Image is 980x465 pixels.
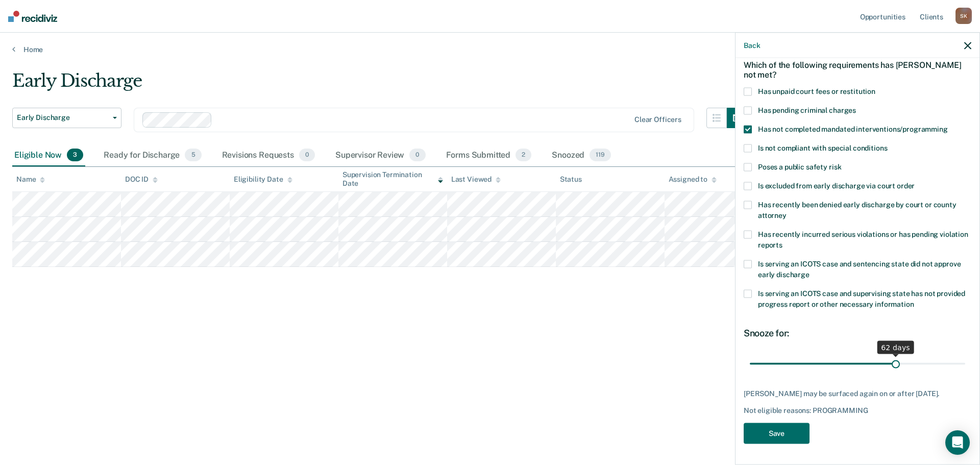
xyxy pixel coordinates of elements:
div: Status [560,175,582,184]
div: Supervisor Review [333,144,428,167]
div: DOC ID [125,175,158,184]
div: Snooze for: [744,328,971,339]
div: Eligible Now [12,144,85,167]
div: Which of the following requirements has [PERSON_NAME] not met? [744,52,971,87]
div: Revisions Requests [220,144,317,167]
a: Home [12,45,968,54]
img: Recidiviz [8,11,57,22]
span: Has unpaid court fees or restitution [758,87,875,95]
span: Has pending criminal charges [758,106,856,114]
span: Is not compliant with special conditions [758,144,887,152]
div: Name [16,175,45,184]
span: Has recently incurred serious violations or has pending violation reports [758,230,968,249]
span: 5 [185,149,201,162]
div: Last Viewed [451,175,501,184]
div: [PERSON_NAME] may be surfaced again on or after [DATE]. [744,389,971,398]
span: Early Discharge [17,113,109,122]
span: 119 [590,149,611,162]
button: Back [744,41,760,50]
span: Is serving an ICOTS case and supervising state has not provided progress report or other necessar... [758,289,965,308]
span: 3 [67,149,83,162]
span: Is excluded from early discharge via court order [758,182,915,190]
span: 2 [516,149,531,162]
div: Not eligible reasons: PROGRAMMING [744,406,971,415]
div: Early Discharge [12,70,747,100]
div: 62 days [877,340,914,354]
div: Clear officers [634,115,681,124]
div: Snoozed [550,144,613,167]
div: Supervision Termination Date [342,170,443,188]
span: Is serving an ICOTS case and sentencing state did not approve early discharge [758,260,961,279]
div: Ready for Discharge [102,144,203,167]
span: Poses a public safety risk [758,163,841,171]
span: 0 [299,149,315,162]
div: Forms Submitted [444,144,534,167]
div: Assigned to [669,175,717,184]
span: Has recently been denied early discharge by court or county attorney [758,201,957,219]
div: Open Intercom Messenger [945,430,970,455]
button: Save [744,423,810,444]
span: 0 [409,149,425,162]
div: S K [955,8,972,24]
div: Eligibility Date [234,175,292,184]
span: Has not completed mandated interventions/programming [758,125,948,133]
